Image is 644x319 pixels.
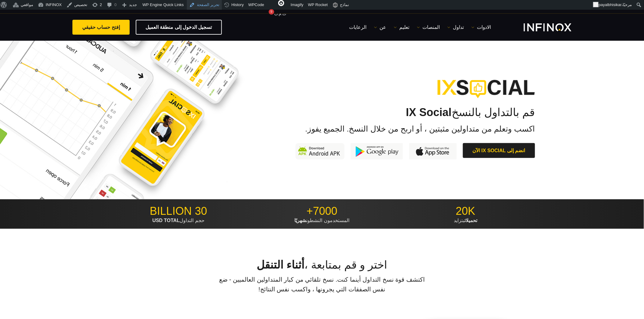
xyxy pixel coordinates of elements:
[257,259,304,271] strong: أثناء التنقل
[374,24,386,31] a: عن
[152,218,180,223] strong: USD TOTAL
[285,106,535,119] h2: قم بالتداول بالنسخ
[274,12,286,16] span: ت.م.ب
[215,275,429,294] p: اكتشف قوة نسخ التداول أينما كنت. نسخ تلقائي من كبار المتداولين العالميين - ضع نفس الصفقات التي يج...
[463,143,535,158] a: انضم إلى IX SOCIAL الآن
[409,143,457,159] img: App Store icon
[406,106,452,118] strong: IX Social
[72,20,130,35] a: إفتح حساب حقيقي
[109,204,248,218] p: 30 BILLION
[253,218,392,224] p: المستخدمون النشطون
[396,218,535,224] p: بتزايد
[253,204,392,218] p: 7000+
[215,258,429,272] h2: اختر و قم بمتابعة ،
[349,24,366,31] a: الرعايات
[509,23,572,31] a: INFINOX Logo
[285,124,535,134] h3: اكسب وتعلم من متداولين مثبتين ، أو اربح من خلال النسخ. الجميع يفوز.
[447,24,464,31] a: تداول
[269,9,274,15] div: 9
[599,2,622,7] span: payalbhisikar
[295,218,306,223] strong: شهريًا
[394,24,409,31] a: تعليم
[464,218,477,223] strong: تحميلات
[136,20,222,35] a: تسجيل الدخول إلى منطقة العميل
[417,24,440,31] a: المنصات
[396,204,535,218] p: 20K
[109,218,248,224] p: حجم التداول
[351,143,403,159] img: Play Store icon
[471,24,491,31] a: الادوات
